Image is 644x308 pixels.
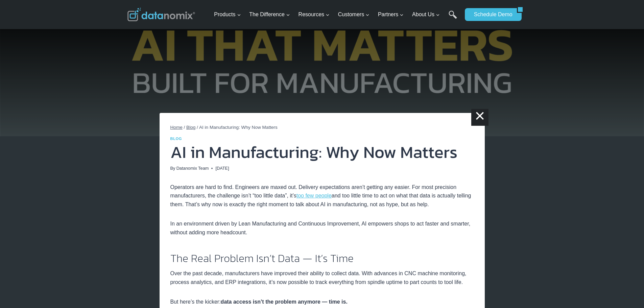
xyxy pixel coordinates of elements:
[471,109,488,126] a: ×
[465,8,517,21] a: Schedule Demo
[127,8,195,21] img: Datanomix
[170,165,175,172] span: By
[296,193,332,198] a: too few people
[170,137,182,141] a: Blog
[412,10,440,19] span: About Us
[170,253,474,264] h2: The Real Problem Isn’t Data — It’s Time
[176,166,209,171] a: Datanomix Team
[170,125,183,130] a: Home
[186,125,195,130] a: Blog
[170,144,474,161] h1: AI in Manufacturing: Why Now Matters
[170,269,474,286] p: Over the past decade, manufacturers have improved their ability to collect data. With advances in...
[197,125,198,130] span: /
[221,299,348,305] strong: data access isn’t the problem anymore — time is.
[299,10,330,19] span: Resources
[215,165,229,172] time: [DATE]
[214,10,241,19] span: Products
[338,10,369,19] span: Customers
[184,125,185,130] span: /
[378,10,404,19] span: Partners
[211,4,461,26] nav: Primary Navigation
[170,124,474,131] nav: Breadcrumbs
[170,183,474,209] p: Operators are hard to find. Engineers are maxed out. Delivery expectations aren’t getting any eas...
[449,10,457,26] a: Search
[199,125,278,130] span: AI in Manufacturing: Why Now Matters
[170,219,474,237] p: In an environment driven by Lean Manufacturing and Continuous Improvement, AI empowers shops to a...
[249,10,290,19] span: The Difference
[170,298,474,306] p: But here’s the kicker:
